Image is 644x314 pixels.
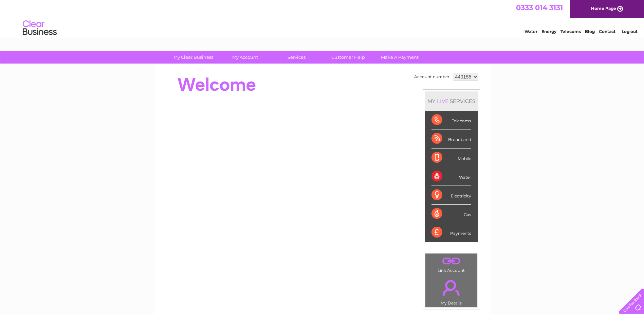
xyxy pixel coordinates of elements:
a: Make A Payment [372,51,428,64]
div: Gas [431,205,471,223]
img: logo.png [22,18,57,38]
div: Mobile [431,149,471,167]
a: Customer Help [320,51,376,64]
div: MY SERVICES [425,91,478,111]
a: Telecoms [560,29,581,34]
div: Clear Business is a trading name of Verastar Limited (registered in [GEOGRAPHIC_DATA] No. 3667643... [162,4,483,33]
div: LIVE [436,98,450,104]
a: Water [525,29,537,34]
a: . [427,276,476,300]
div: Electricity [431,186,471,205]
td: Account number [412,71,451,83]
div: Payments [431,223,471,242]
td: My Details [425,274,478,308]
a: My Account [217,51,273,64]
td: Link Account [425,253,478,275]
div: Broadband [431,129,471,148]
a: Services [269,51,325,64]
a: Energy [541,29,556,34]
div: Water [431,167,471,186]
a: My Clear Business [165,51,221,64]
a: . [427,255,476,267]
a: Contact [599,29,615,34]
a: 0333 014 3131 [516,3,563,12]
a: Log out [622,29,638,34]
a: Blog [585,29,595,34]
div: Telecoms [431,111,471,129]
